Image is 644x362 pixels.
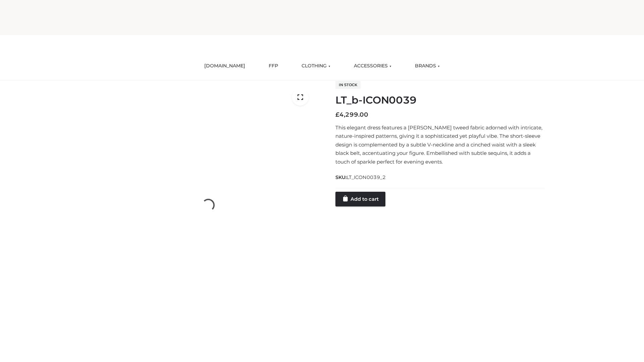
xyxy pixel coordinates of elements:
[346,174,386,180] span: LT_ICON0039_2
[335,81,361,89] span: In stock
[335,94,544,106] h1: LT_b-ICON0039
[349,59,396,73] a: ACCESSORIES
[199,59,250,73] a: [DOMAIN_NAME]
[335,111,368,118] bdi: 4,299.00
[335,192,385,206] a: Add to cart
[335,111,339,118] span: £
[264,59,283,73] a: FFP
[410,59,445,73] a: BRANDS
[297,59,335,73] a: CLOTHING
[335,123,544,166] p: This elegant dress features a [PERSON_NAME] tweed fabric adorned with intricate, nature-inspired ...
[335,173,386,181] span: SKU:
